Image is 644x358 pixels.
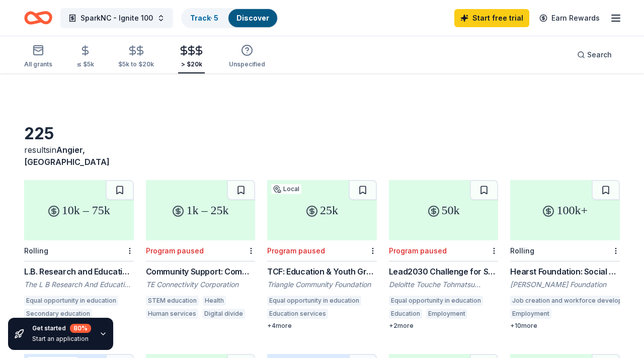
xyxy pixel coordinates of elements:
div: Education services [267,309,328,319]
div: > $20k [178,60,205,68]
button: SparkNC - Ignite 100 [60,8,173,28]
span: Search [587,49,612,61]
div: STEM education [146,296,199,306]
button: ≤ $5k [76,41,94,73]
div: Program paused [146,246,204,255]
div: 225 [24,124,134,144]
a: 1k – 25kProgram pausedCommunity Support: Community Ambassador Program ([GEOGRAPHIC_DATA] and Outs... [146,180,256,322]
button: Unspecified [229,40,265,73]
a: 10k – 75kRollingL.B. Research and Education FoundationThe L B Research And Education FoundationEq... [24,180,134,330]
a: Earn Rewards [533,9,606,27]
button: Track· 5Discover [181,8,278,28]
a: Home [24,6,52,30]
div: + 10 more [510,322,620,330]
div: Employment [426,309,467,319]
div: 50k [389,180,499,240]
span: Angier, [GEOGRAPHIC_DATA] [24,145,110,167]
div: Triangle Community Foundation [267,280,377,290]
div: Job creation and workforce development [510,296,639,306]
div: Digital divide [202,309,245,319]
button: $5k to $20k [118,41,154,73]
div: Unspecified [229,60,265,68]
div: Equal opportunity in education [267,296,361,306]
div: + 2 more [389,322,499,330]
div: Employment [510,309,551,319]
div: Lead2030 Challenge for SDG 4 [389,265,499,278]
div: Program paused [267,246,325,255]
div: Community Support: Community Ambassador Program ([GEOGRAPHIC_DATA] and Outside the [GEOGRAPHIC_DA... [146,265,256,278]
button: > $20k [178,41,205,73]
div: Hearst Foundation: Social Service Grant [510,265,620,278]
div: Get started [32,324,91,333]
button: All grants [24,40,52,73]
a: 25kLocalProgram pausedTCF: Education & Youth GrantsTriangle Community FoundationEqual opportunity... [267,180,377,330]
a: 100k+RollingHearst Foundation: Social Service Grant[PERSON_NAME] FoundationJob creation and workf... [510,180,620,330]
div: 1k – 25k [146,180,256,240]
div: 100k+ [510,180,620,240]
div: TCF: Education & Youth Grants [267,265,377,278]
div: Education [389,309,422,319]
div: Human services [146,309,198,319]
a: 50kProgram pausedLead2030 Challenge for SDG 4Deloitte Touche Tohmatsu LimitedEqual opportunity in... [389,180,499,330]
div: 80 % [70,324,91,333]
div: + 4 more [267,322,377,330]
div: Rolling [510,246,534,255]
a: Start free trial [454,9,529,27]
button: Search [569,45,620,65]
div: Secondary education [24,309,92,319]
div: Equal opportunity in education [389,296,483,306]
div: Program paused [389,246,447,255]
div: [PERSON_NAME] Foundation [510,280,620,290]
div: $5k to $20k [118,60,154,68]
a: Discover [236,14,269,22]
div: Local [271,184,301,194]
div: Rolling [24,246,48,255]
div: Deloitte Touche Tohmatsu Limited [389,280,499,290]
div: The L B Research And Education Foundation [24,280,134,290]
div: ≤ $5k [76,60,94,68]
div: TE Connectivity Corporation [146,280,256,290]
span: SparkNC - Ignite 100 [80,12,153,24]
div: Financial services [555,309,613,319]
div: Start an application [32,335,91,343]
a: Track· 5 [190,14,218,22]
div: 25k [267,180,377,240]
div: All grants [24,60,52,68]
div: 10k – 75k [24,180,134,240]
div: Health [203,296,226,306]
div: Equal opportunity in education [24,296,118,306]
div: results [24,144,134,168]
div: L.B. Research and Education Foundation [24,265,134,278]
span: in [24,145,110,167]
